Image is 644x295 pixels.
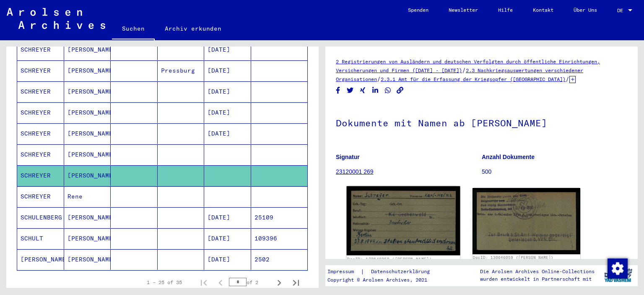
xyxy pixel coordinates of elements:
[346,85,355,96] button: Share on Twitter
[17,249,64,270] mat-cell: [PERSON_NAME]
[251,249,308,270] mat-cell: 2502
[17,165,64,186] mat-cell: SCHREYER
[17,228,64,249] mat-cell: SCHULT
[271,274,288,291] button: Next page
[64,81,111,102] mat-cell: [PERSON_NAME]
[384,85,392,96] button: Share on WhatsApp
[17,39,64,60] mat-cell: SCHREYER
[608,258,628,279] img: Zustimmung ändern
[327,267,440,276] div: |
[327,276,440,284] p: Copyright © Arolsen Archives, 2021
[327,267,361,276] a: Impressum
[288,274,304,291] button: Last page
[64,144,111,165] mat-cell: [PERSON_NAME]
[195,274,212,291] button: First page
[64,186,111,207] mat-cell: Rene
[64,102,111,123] mat-cell: [PERSON_NAME]
[251,207,308,228] mat-cell: 25109
[377,75,381,83] span: /
[364,267,440,276] a: Datenschutzerklärung
[204,123,251,144] mat-cell: [DATE]
[336,104,627,141] h1: Dokumente mit Namen ab [PERSON_NAME]
[396,85,405,96] button: Copy link
[64,165,111,186] mat-cell: [PERSON_NAME]
[204,81,251,102] mat-cell: [DATE]
[566,75,569,83] span: /
[358,85,367,96] button: Share on Xing
[473,255,553,260] a: DocID: 130646059 ([PERSON_NAME])
[482,167,627,176] p: 500
[381,76,566,82] a: 2.3.1 Amt für die Erfassung der Kriegsopfer ([GEOGRAPHIC_DATA])
[17,186,64,207] mat-cell: SCHREYER
[64,123,111,144] mat-cell: [PERSON_NAME]
[158,60,205,81] mat-cell: Pressburg
[204,249,251,270] mat-cell: [DATE]
[480,275,595,283] p: wurden entwickelt in Partnerschaft mit
[251,228,308,249] mat-cell: 109396
[64,228,111,249] mat-cell: [PERSON_NAME]
[334,85,343,96] button: Share on Facebook
[64,39,111,60] mat-cell: [PERSON_NAME]
[212,274,229,291] button: Previous page
[204,207,251,228] mat-cell: [DATE]
[462,66,466,74] span: /
[204,60,251,81] mat-cell: [DATE]
[229,278,271,286] div: of 2
[336,168,374,175] a: 23120001 269
[17,207,64,228] mat-cell: SCHULENBERG
[7,8,105,29] img: Arolsen_neg.svg
[17,102,64,123] mat-cell: SCHREYER
[17,81,64,102] mat-cell: SCHREYER
[473,188,581,254] img: 002.jpg
[336,154,360,160] b: Signatur
[112,18,155,40] a: Suchen
[204,102,251,123] mat-cell: [DATE]
[147,279,182,286] div: 1 – 25 of 35
[64,249,111,270] mat-cell: [PERSON_NAME]
[17,123,64,144] mat-cell: SCHREYER
[480,268,595,275] p: Die Arolsen Archives Online-Collections
[64,60,111,81] mat-cell: [PERSON_NAME]
[64,207,111,228] mat-cell: [PERSON_NAME]
[347,257,432,262] a: DocID: 130646059 ([PERSON_NAME])
[602,265,634,286] img: yv_logo.png
[617,8,626,13] span: DE
[17,60,64,81] mat-cell: SCHREYER
[336,58,600,73] a: 2 Registrierungen von Ausländern und deutschen Verfolgten durch öffentliche Einrichtungen, Versic...
[347,186,460,256] img: 001.jpg
[371,85,380,96] button: Share on LinkedIn
[482,154,535,160] b: Anzahl Dokumente
[17,144,64,165] mat-cell: SCHREYER
[204,228,251,249] mat-cell: [DATE]
[204,39,251,60] mat-cell: [DATE]
[155,18,231,39] a: Archiv erkunden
